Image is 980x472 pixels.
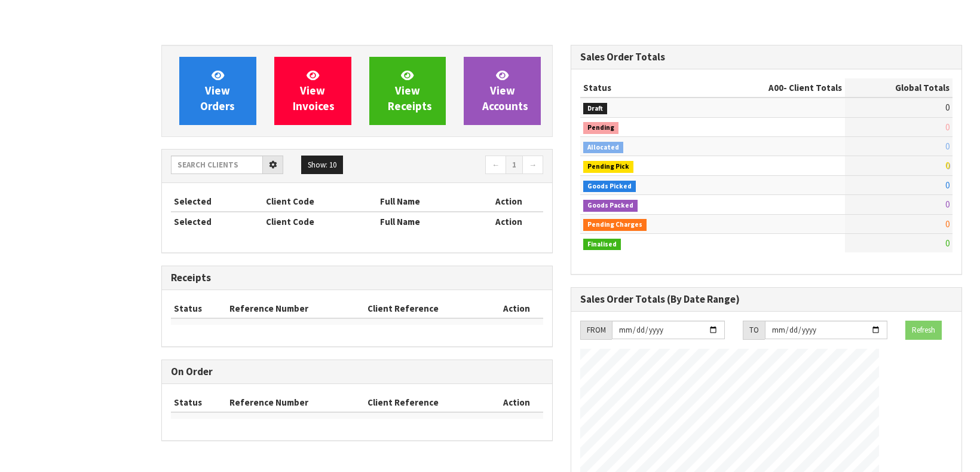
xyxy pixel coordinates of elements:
h3: On Order [171,366,543,377]
span: Draft [583,103,607,115]
span: Pending Pick [583,161,633,173]
h3: Sales Order Totals (By Date Range) [580,294,953,305]
a: ViewOrders [179,57,256,125]
th: Action [474,192,543,211]
th: - Client Totals [703,78,845,98]
th: Client Code [263,192,378,211]
th: Action [474,212,543,231]
button: Refresh [905,321,942,340]
span: 0 [945,121,950,133]
th: Full Name [377,192,474,211]
th: Action [490,299,544,318]
th: Client Reference [365,299,490,318]
th: Client Code [263,212,378,231]
span: Goods Packed [583,200,638,212]
span: Allocated [583,142,623,154]
h3: Sales Order Totals [580,51,953,63]
span: 0 [945,179,950,191]
th: Selected [171,192,263,211]
th: Status [580,78,703,98]
a: 1 [506,156,523,175]
button: Show: 10 [301,156,343,175]
span: View Orders [200,68,235,113]
nav: Page navigation [366,156,543,176]
span: 0 [945,218,950,230]
span: Goods Picked [583,181,636,193]
th: Client Reference [365,393,490,412]
span: Finalised [583,239,621,251]
a: ← [485,156,506,175]
span: 0 [945,160,950,171]
input: Search clients [171,156,263,174]
span: Pending [583,122,618,134]
th: Action [490,393,544,412]
th: Selected [171,212,263,231]
th: Status [171,299,226,318]
span: 0 [945,141,950,152]
span: Pending Charges [583,219,647,231]
th: Global Totals [845,78,953,98]
span: 0 [945,237,950,249]
span: View Invoices [293,68,335,113]
a: ViewAccounts [464,57,541,125]
a: ViewInvoices [274,57,351,125]
span: A00 [768,82,783,93]
th: Full Name [377,212,474,231]
th: Status [171,393,226,412]
th: Reference Number [226,393,365,412]
span: 0 [945,199,950,210]
a: → [522,156,543,175]
div: FROM [580,321,612,340]
span: View Accounts [482,68,528,113]
span: 0 [945,102,950,113]
th: Reference Number [226,299,365,318]
span: View Receipts [388,68,432,113]
div: TO [743,321,765,340]
a: ViewReceipts [369,57,446,125]
h3: Receipts [171,272,543,284]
